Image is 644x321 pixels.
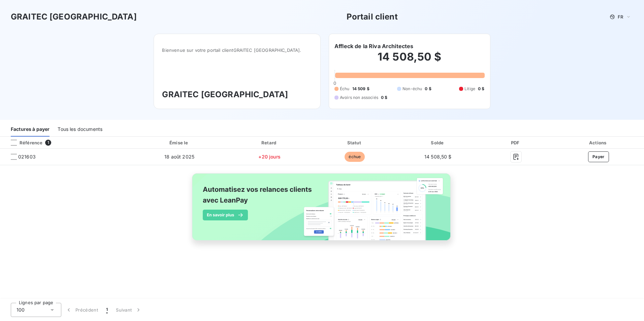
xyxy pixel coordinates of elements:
[106,307,108,313] span: 1
[112,303,146,317] button: Suivant
[61,303,102,317] button: Précédent
[17,307,25,313] span: 100
[102,303,112,317] button: 1
[424,154,452,159] span: 14 508,50 $
[228,139,311,146] div: Retard
[345,152,365,162] span: échue
[164,154,194,159] span: 18 août 2025
[381,95,387,101] span: 0 $
[186,169,458,252] img: banner
[314,139,395,146] div: Statut
[134,139,225,146] div: Émise le
[11,122,50,137] div: Factures à payer
[618,14,623,20] span: FR
[340,86,350,92] span: Échu
[352,86,369,92] span: 14 509 $
[402,86,422,92] span: Non-échu
[334,50,485,70] h2: 14 508,50 $
[162,88,312,101] h3: GRAITEC [GEOGRAPHIC_DATA]
[162,47,312,53] span: Bienvenue sur votre portail client GRAITEC [GEOGRAPHIC_DATA] .
[11,11,137,23] h3: GRAITEC [GEOGRAPHIC_DATA]
[258,154,280,159] span: +20 jours
[480,139,551,146] div: PDF
[554,139,643,146] div: Actions
[588,151,609,162] button: Payer
[333,80,336,86] span: 0
[425,86,431,92] span: 0 $
[5,140,42,146] div: Référence
[347,11,398,23] h3: Portail client
[334,42,414,50] h6: Affleck de la Riva Architectes
[340,95,378,101] span: Avoirs non associés
[464,86,475,92] span: Litige
[58,122,102,137] div: Tous les documents
[478,86,484,92] span: 0 $
[18,153,36,160] span: 021603
[45,140,51,146] span: 1
[398,139,478,146] div: Solde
